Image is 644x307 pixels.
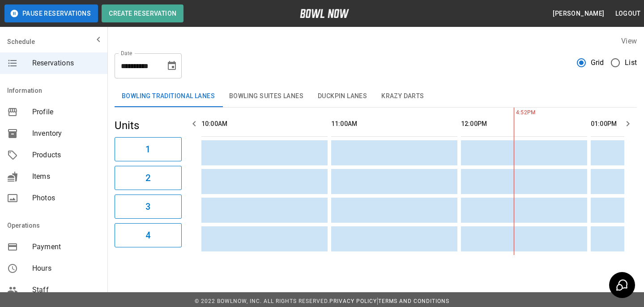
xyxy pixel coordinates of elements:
h6: 1 [145,142,150,156]
span: Reservations [32,58,100,69]
th: 11:00AM [331,111,457,137]
span: 4:52PM [514,108,516,117]
a: Privacy Policy [329,298,377,304]
h6: 4 [145,228,150,242]
span: Products [32,150,100,160]
th: 10:00AM [201,111,328,137]
button: Create Reservation [102,4,183,22]
label: View [621,37,637,45]
div: inventory tabs [115,86,637,107]
button: Pause Reservations [4,4,98,22]
th: 12:00PM [461,111,587,137]
h6: 2 [145,171,150,185]
span: Items [32,171,100,182]
button: Duckpin Lanes [311,86,374,107]
button: Bowling Suites Lanes [222,86,311,107]
span: Payment [32,242,100,252]
span: Hours [32,263,100,274]
button: 1 [115,137,182,161]
button: Choose date, selected date is Aug 27, 2025 [163,57,181,75]
span: Inventory [32,128,100,139]
span: © 2022 BowlNow, Inc. All Rights Reserved. [195,298,329,304]
button: 2 [115,166,182,190]
span: Staff [32,285,100,295]
span: Profile [32,107,100,117]
button: Bowling Traditional Lanes [115,86,222,107]
button: [PERSON_NAME] [549,5,608,22]
a: Terms and Conditions [378,298,449,304]
button: 4 [115,223,182,247]
button: 3 [115,195,182,219]
span: Photos [32,193,100,203]
h6: 3 [145,199,150,214]
button: Logout [612,5,644,22]
button: Krazy Darts [374,86,431,107]
span: Grid [591,57,604,68]
span: List [625,57,637,68]
img: logo [300,9,349,18]
h5: Units [115,118,182,133]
